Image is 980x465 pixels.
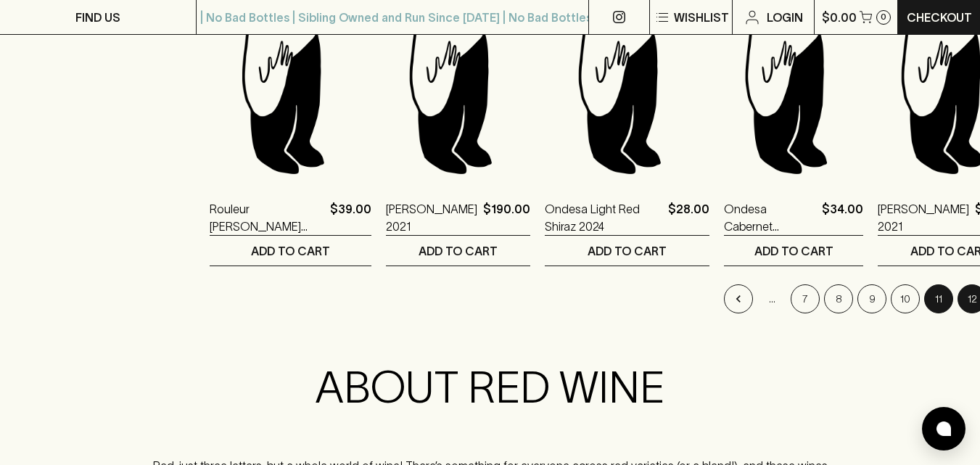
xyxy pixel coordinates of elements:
[724,200,816,235] a: Ondesa Cabernet Sauvignon 2024
[668,200,709,235] p: $28.00
[936,421,951,436] img: bubble-icon
[588,242,667,260] p: ADD TO CART
[881,13,886,21] p: 0
[419,242,498,260] p: ADD TO CART
[791,284,820,313] button: Go to page 7
[824,284,853,313] button: Go to page 8
[386,200,477,235] a: [PERSON_NAME] 2021
[724,236,863,266] button: ADD TO CART
[878,200,969,235] a: [PERSON_NAME] 2021
[754,242,833,260] p: ADD TO CART
[767,9,803,26] p: Login
[545,200,662,235] a: Ondesa Light Red Shiraz 2024
[545,236,709,266] button: ADD TO CART
[75,9,120,26] p: FIND US
[330,200,371,235] p: $39.00
[907,9,972,26] p: Checkout
[483,200,530,235] p: $190.00
[857,284,886,313] button: Go to page 9
[251,242,330,260] p: ADD TO CART
[822,9,857,26] p: $0.00
[891,284,920,313] button: Go to page 10
[757,284,786,313] div: …
[674,9,729,26] p: Wishlist
[210,200,324,235] a: Rouleur [PERSON_NAME] [PERSON_NAME] 2024
[386,236,530,266] button: ADD TO CART
[210,236,371,266] button: ADD TO CART
[147,361,833,413] h2: ABOUT RED WINE
[724,284,753,313] button: Go to previous page
[822,200,863,235] p: $34.00
[924,284,953,313] button: page 11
